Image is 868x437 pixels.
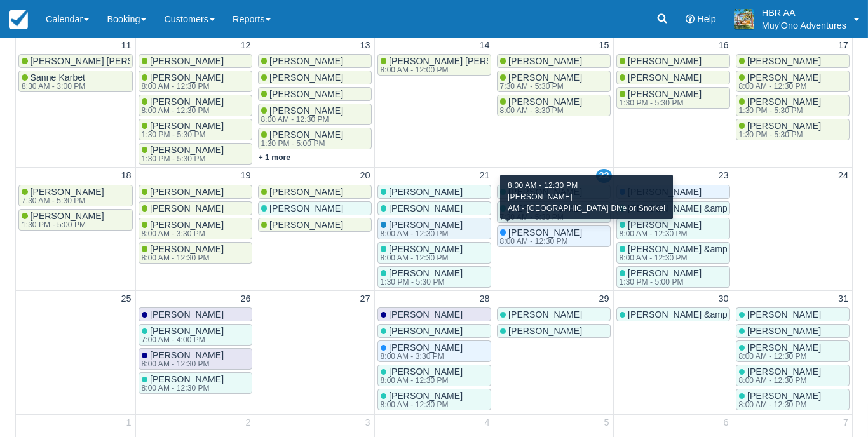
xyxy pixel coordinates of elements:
[736,307,850,321] a: [PERSON_NAME]
[377,389,491,410] a: [PERSON_NAME]8:00 AM - 12:30 PM
[500,238,580,245] div: 8:00 AM - 12:30 PM
[620,230,700,238] div: 8:00 AM - 12:30 PM
[142,254,222,262] div: 8:00 AM - 12:30 PM
[508,326,582,336] span: [PERSON_NAME]
[686,15,695,24] i: Help
[139,307,252,321] a: [PERSON_NAME]
[841,416,851,430] a: 7
[836,292,851,306] a: 31
[628,56,702,66] span: [PERSON_NAME]
[508,72,582,83] span: [PERSON_NAME]
[150,56,224,66] span: [PERSON_NAME]
[150,121,224,131] span: [PERSON_NAME]
[389,220,463,230] span: [PERSON_NAME]
[736,340,850,362] a: [PERSON_NAME]8:00 AM - 12:30 PM
[601,416,611,430] a: 5
[269,220,343,230] span: [PERSON_NAME]
[389,391,463,401] span: [PERSON_NAME]
[139,95,252,116] a: [PERSON_NAME]8:00 AM - 12:30 PM
[628,220,702,230] span: [PERSON_NAME]
[477,292,492,306] a: 28
[18,209,133,231] a: [PERSON_NAME]1:30 PM - 5:00 PM
[139,372,252,394] a: [PERSON_NAME]8:00 AM - 12:30 PM
[616,71,730,84] a: [PERSON_NAME]
[31,72,85,83] span: Sanne Karbet
[736,95,850,116] a: [PERSON_NAME]1:30 PM - 5:30 PM
[142,336,222,344] div: 7:00 AM - 4:00 PM
[142,384,222,392] div: 8:00 AM - 12:30 PM
[139,71,252,92] a: [PERSON_NAME]8:00 AM - 12:30 PM
[269,72,343,83] span: [PERSON_NAME]
[258,201,372,215] a: [PERSON_NAME]
[381,254,461,262] div: 8:00 AM - 12:30 PM
[508,309,582,319] span: [PERSON_NAME]
[377,307,491,321] a: [PERSON_NAME]
[389,203,463,213] span: [PERSON_NAME]
[628,309,806,319] span: [PERSON_NAME] &amp; [PERSON_NAME]
[747,326,821,336] span: [PERSON_NAME]
[142,155,222,163] div: 1:30 PM - 5:30 PM
[596,169,611,183] a: 22
[377,218,491,239] a: [PERSON_NAME]8:00 AM - 12:30 PM
[142,83,222,90] div: 8:00 AM - 12:30 PM
[715,169,731,183] a: 23
[508,97,582,107] span: [PERSON_NAME]
[715,292,731,306] a: 30
[620,99,700,107] div: 1:30 PM - 5:30 PM
[477,39,492,53] a: 14
[258,54,372,68] a: [PERSON_NAME]
[258,218,372,232] a: [PERSON_NAME]
[477,169,492,183] a: 21
[150,97,224,107] span: [PERSON_NAME]
[736,54,850,68] a: [PERSON_NAME]
[747,121,821,131] span: [PERSON_NAME]
[715,39,731,53] a: 16
[142,131,222,138] div: 1:30 PM - 5:30 PM
[31,211,104,221] span: [PERSON_NAME]
[381,66,537,74] div: 8:00 AM - 12:00 PM
[258,87,372,101] a: [PERSON_NAME]
[739,83,819,90] div: 8:00 AM - 12:30 PM
[508,227,582,238] span: [PERSON_NAME]
[389,187,463,197] span: [PERSON_NAME]
[357,169,372,183] a: 20
[628,203,806,213] span: [PERSON_NAME] &amp; [PERSON_NAME]
[142,230,222,238] div: 8:00 AM - 3:30 PM
[142,360,222,368] div: 8:00 AM - 12:30 PM
[258,185,372,199] a: [PERSON_NAME]
[616,266,730,288] a: [PERSON_NAME]1:30 PM - 5:00 PM
[497,307,611,321] a: [PERSON_NAME]
[497,71,611,92] a: [PERSON_NAME]7:30 AM - 5:30 PM
[628,244,806,254] span: [PERSON_NAME] &amp; [PERSON_NAME]
[497,324,611,338] a: [PERSON_NAME]
[739,131,819,138] div: 1:30 PM - 5:30 PM
[381,230,461,238] div: 8:00 AM - 12:30 PM
[747,342,821,353] span: [PERSON_NAME]
[261,140,341,147] div: 1:30 PM - 5:00 PM
[238,169,253,183] a: 19
[381,278,461,286] div: 1:30 PM - 5:30 PM
[747,56,821,66] span: [PERSON_NAME]
[150,374,224,384] span: [PERSON_NAME]
[150,220,224,230] span: [PERSON_NAME]
[118,169,133,183] a: 18
[269,130,343,140] span: [PERSON_NAME]
[736,119,850,140] a: [PERSON_NAME]1:30 PM - 5:30 PM
[150,203,224,213] span: [PERSON_NAME]
[628,89,702,99] span: [PERSON_NAME]
[18,71,133,92] a: Sanne Karbet8:30 AM - 3:00 PM
[497,54,611,68] a: [PERSON_NAME]
[736,71,850,92] a: [PERSON_NAME]8:00 AM - 12:30 PM
[497,95,611,116] a: [PERSON_NAME]8:00 AM - 3:30 PM
[150,72,224,83] span: [PERSON_NAME]
[18,185,133,206] a: [PERSON_NAME]7:30 AM - 5:30 PM
[22,197,102,205] div: 7:30 AM - 5:30 PM
[620,254,804,262] div: 8:00 AM - 12:30 PM
[18,54,133,68] a: [PERSON_NAME] [PERSON_NAME]
[150,187,224,197] span: [PERSON_NAME]
[616,242,730,264] a: [PERSON_NAME] &amp; [PERSON_NAME]8:00 AM - 12:30 PM
[508,180,665,191] div: 8:00 AM - 12:30 PM
[238,292,253,306] a: 26
[377,242,491,264] a: [PERSON_NAME]8:00 AM - 12:30 PM
[762,19,846,32] p: Muy'Ono Adventures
